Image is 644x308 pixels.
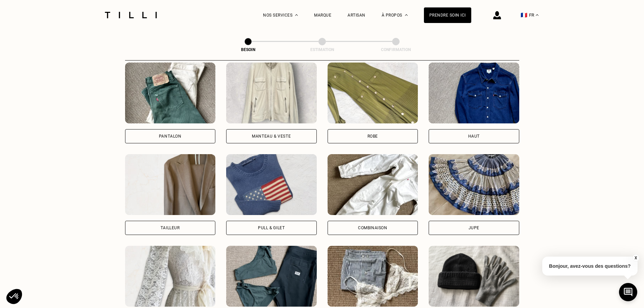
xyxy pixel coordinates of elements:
img: Tilli retouche votre Haut [429,63,519,123]
img: Menu déroulant à propos [405,14,408,16]
img: icône connexion [493,11,501,19]
div: Pantalon [159,134,182,138]
div: Jupe [469,226,479,230]
img: Tilli retouche votre Jupe [429,154,519,215]
img: Tilli retouche votre Maillot de bain [226,246,317,307]
img: Logo du service de couturière Tilli [102,12,159,18]
img: Tilli retouche votre Combinaison [328,154,418,215]
img: Tilli retouche votre Robe de mariée [125,246,216,307]
div: Robe [367,134,378,138]
div: Manteau & Veste [252,134,291,138]
button: X [632,254,639,262]
div: Pull & gilet [258,226,285,230]
a: Prendre soin ici [424,7,471,23]
img: menu déroulant [536,14,539,16]
a: Artisan [348,13,365,18]
img: Tilli retouche votre Robe [328,63,418,123]
p: Bonjour, avez-vous des questions? [542,257,638,276]
div: Besoin [214,47,282,52]
img: Tilli retouche votre Lingerie [328,246,418,307]
span: 🇫🇷 [521,12,527,18]
img: Tilli retouche votre Tailleur [125,154,216,215]
div: Confirmation [362,47,430,52]
div: Tailleur [161,226,180,230]
img: Menu déroulant [295,14,298,16]
div: Haut [468,134,480,138]
img: Tilli retouche votre Pantalon [125,63,216,123]
img: Tilli retouche votre Pull & gilet [226,154,317,215]
div: Estimation [288,47,356,52]
img: Tilli retouche votre Manteau & Veste [226,63,317,123]
a: Marque [314,13,331,18]
div: Combinaison [358,226,387,230]
img: Tilli retouche votre Accessoires [429,246,519,307]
